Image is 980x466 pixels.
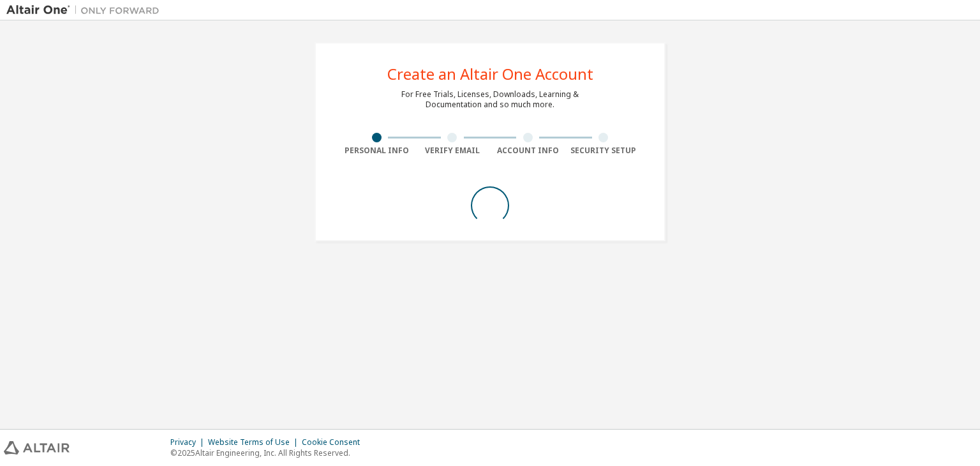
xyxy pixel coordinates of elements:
[387,66,593,82] div: Create an Altair One Account
[302,437,367,447] div: Cookie Consent
[415,146,491,156] div: Verify Email
[170,447,367,458] p: © 2025 Altair Engineering, Inc. All Rights Reserved.
[6,4,166,17] img: Altair One
[170,437,208,447] div: Privacy
[401,89,579,110] div: For Free Trials, Licenses, Downloads, Learning & Documentation and so much more.
[490,146,566,156] div: Account Info
[4,441,70,455] img: altair_logo.svg
[566,146,642,156] div: Security Setup
[208,437,302,447] div: Website Terms of Use
[339,146,415,156] div: Personal Info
